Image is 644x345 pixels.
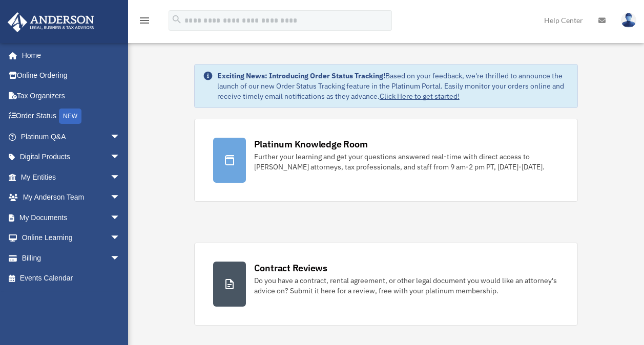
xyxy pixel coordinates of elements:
[7,45,131,66] a: Home
[7,187,136,208] a: My Anderson Teamarrow_drop_down
[7,126,136,147] a: Platinum Q&Aarrow_drop_down
[194,243,578,326] a: Contract Reviews Do you have a contract, rental agreement, or other legal document you would like...
[380,92,460,101] a: Click Here to get started!
[7,248,136,268] a: Billingarrow_drop_down
[7,268,136,289] a: Events Calendar
[171,14,182,25] i: search
[110,147,131,168] span: arrow_drop_down
[7,147,136,167] a: Digital Productsarrow_drop_down
[110,228,131,249] span: arrow_drop_down
[217,71,385,80] strong: Exciting News: Introducing Order Status Tracking!
[110,187,131,208] span: arrow_drop_down
[217,71,570,101] div: Based on your feedback, we're thrilled to announce the launch of our new Order Status Tracking fe...
[59,109,81,124] div: NEW
[621,13,636,28] img: User Pic
[7,207,136,228] a: My Documentsarrow_drop_down
[254,138,368,150] div: Platinum Knowledge Room
[7,106,136,127] a: Order StatusNEW
[7,167,136,187] a: My Entitiesarrow_drop_down
[110,167,131,188] span: arrow_drop_down
[7,85,136,106] a: Tax Organizers
[254,152,559,172] div: Further your learning and get your questions answered real-time with direct access to [PERSON_NAM...
[110,207,131,228] span: arrow_drop_down
[110,248,131,269] span: arrow_drop_down
[138,14,151,27] i: menu
[254,262,327,274] div: Contract Reviews
[194,119,578,202] a: Platinum Knowledge Room Further your learning and get your questions answered real-time with dire...
[254,275,559,296] div: Do you have a contract, rental agreement, or other legal document you would like an attorney's ad...
[138,18,151,27] a: menu
[5,12,97,32] img: Anderson Advisors Platinum Portal
[7,66,136,86] a: Online Ordering
[110,126,131,147] span: arrow_drop_down
[7,228,136,248] a: Online Learningarrow_drop_down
